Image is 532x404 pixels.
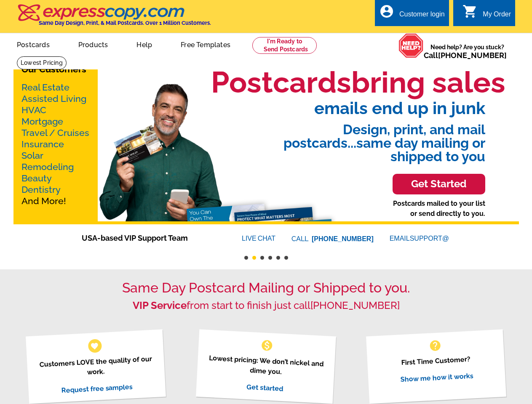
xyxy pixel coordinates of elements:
[276,256,280,260] button: 5 of 6
[379,4,394,19] i: account_circle
[21,105,46,115] a: HVAC
[390,235,450,242] a: EMAILSUPPORT@
[206,353,326,379] p: Lowest pricing: We don’t nickel and dime you.
[191,117,485,163] span: Design, print, and mail postcards...same day mailing or shipped to you
[244,256,248,260] button: 1 of 6
[428,339,442,352] span: help
[133,299,187,311] strong: VIP Service
[21,150,43,161] a: Solar
[483,11,511,22] div: My Order
[462,4,478,19] i: shopping_cart
[438,51,507,60] a: [PHONE_NUMBER]
[312,235,374,242] a: [PHONE_NUMBER]
[379,9,445,20] a: account_circle Customer login
[17,10,211,26] a: Same Day Design, Print, & Mail Postcards. Over 1 Million Customers.
[167,34,244,54] a: Free Templates
[21,82,90,207] p: And More!
[284,256,288,260] button: 6 of 6
[123,34,166,54] a: Help
[260,256,264,260] button: 3 of 6
[393,199,485,219] p: Postcards mailed to your list or send directly to you.
[393,163,485,199] a: Get Started
[21,162,74,172] a: Remodeling
[400,372,473,383] a: Show me how it works
[17,300,515,312] h2: from start to finish just call
[36,353,155,380] p: Customers LOVE the quality of our work.
[252,256,256,260] button: 2 of 6
[398,33,424,58] img: help
[21,128,89,138] a: Travel / Cruises
[21,184,61,195] a: Dentistry
[399,11,445,22] div: Customer login
[410,234,450,244] font: SUPPORT@
[21,93,86,104] a: Assisted Living
[246,383,283,393] a: Get started
[17,280,515,296] h1: Same Day Postcard Mailing or Shipped to you.
[90,341,99,350] span: favorite
[211,64,505,100] h1: Postcards bring sales
[291,234,310,244] font: CALL
[21,173,52,183] a: Beauty
[21,139,64,149] a: Insurance
[424,51,507,60] span: Call
[462,9,511,20] a: shopping_cart My Order
[65,34,122,54] a: Products
[242,235,275,242] a: LIVECHAT
[39,20,211,26] h4: Same Day Design, Print, & Mail Postcards. Over 1 Million Customers.
[260,339,274,352] span: monetization_on
[21,82,70,93] a: Real Estate
[268,256,272,260] button: 4 of 6
[403,178,475,190] h3: Get Started
[242,234,258,244] font: LIVE
[377,353,495,369] p: First Time Customer?
[82,232,217,244] span: USA-based VIP Support Team
[310,299,400,311] a: [PHONE_NUMBER]
[21,116,63,127] a: Mortgage
[191,100,485,117] span: emails end up in junk
[61,383,133,394] a: Request free samples
[3,34,63,54] a: Postcards
[424,43,511,60] span: Need help? Are you stuck?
